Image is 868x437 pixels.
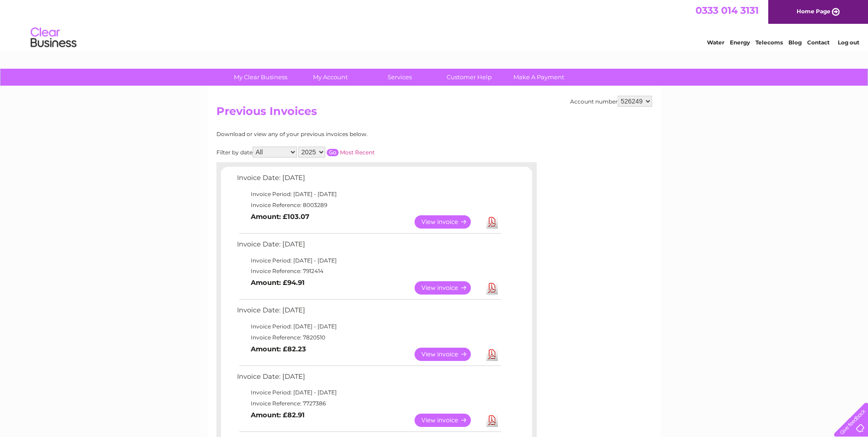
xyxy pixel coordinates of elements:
[362,69,437,86] a: Services
[570,96,652,107] div: Account number
[216,147,457,158] div: Filter by date
[807,39,830,46] a: Contact
[235,398,502,409] td: Invoice Reference: 7727386
[486,348,498,361] a: Download
[838,39,859,46] a: Log out
[235,238,502,255] td: Invoice Date: [DATE]
[30,24,77,52] img: logo.png
[216,105,652,122] h2: Previous Invoices
[235,387,502,398] td: Invoice Period: [DATE] - [DATE]
[235,332,502,343] td: Invoice Reference: 7820510
[251,345,306,353] b: Amount: £82.23
[235,255,502,266] td: Invoice Period: [DATE] - [DATE]
[292,69,368,86] a: My Account
[730,39,750,46] a: Energy
[501,69,577,86] a: Make A Payment
[695,5,759,16] a: 0333 014 3131
[486,281,498,295] a: Download
[235,304,502,321] td: Invoice Date: [DATE]
[431,69,507,86] a: Customer Help
[235,371,502,388] td: Invoice Date: [DATE]
[415,348,482,361] a: View
[235,200,502,211] td: Invoice Reference: 8003289
[415,281,482,295] a: View
[251,213,309,221] b: Amount: £103.07
[235,266,502,277] td: Invoice Reference: 7912414
[340,149,375,156] a: Most Recent
[755,39,783,46] a: Telecoms
[486,215,498,229] a: Download
[216,131,457,137] div: Download or view any of your previous invoices below.
[251,279,305,287] b: Amount: £94.91
[486,414,498,427] a: Download
[251,411,305,419] b: Amount: £82.91
[235,321,502,332] td: Invoice Period: [DATE] - [DATE]
[218,5,651,44] div: Clear Business is a trading name of Verastar Limited (registered in [GEOGRAPHIC_DATA] No. 3667643...
[235,189,502,200] td: Invoice Period: [DATE] - [DATE]
[415,414,482,427] a: View
[415,215,482,229] a: View
[223,69,298,86] a: My Clear Business
[235,172,502,189] td: Invoice Date: [DATE]
[707,39,724,46] a: Water
[788,39,802,46] a: Blog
